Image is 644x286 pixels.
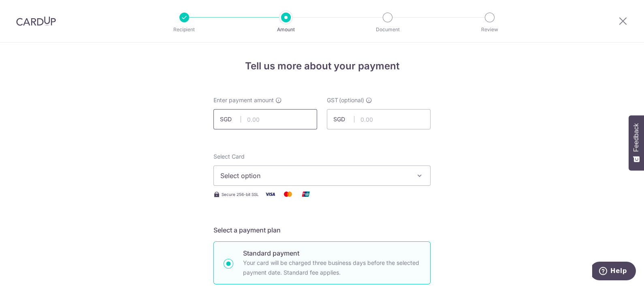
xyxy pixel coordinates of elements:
[220,115,241,123] span: SGD
[243,248,420,258] p: Standard payment
[16,16,56,26] img: CardUp
[339,96,364,104] span: (optional)
[213,153,245,160] span: translation missing: en.payables.payment_networks.credit_card.summary.labels.select_card
[327,96,338,104] span: GST
[213,225,431,235] h5: Select a payment plan
[262,189,278,199] img: Visa
[629,115,644,170] button: Feedback - Show survey
[333,115,354,123] span: SGD
[327,109,431,129] input: 0.00
[213,109,317,129] input: 0.00
[243,258,420,277] p: Your card will be charged three business days before the selected payment date. Standard fee appl...
[256,26,316,34] p: Amount
[213,96,274,104] span: Enter payment amount
[222,191,259,198] span: Secure 256-bit SSL
[358,26,418,34] p: Document
[220,171,409,181] span: Select option
[154,26,214,34] p: Recipient
[460,26,520,34] p: Review
[298,189,314,199] img: Union Pay
[280,189,296,199] img: Mastercard
[592,262,636,282] iframe: Opens a widget where you can find more information
[213,59,431,73] h4: Tell us more about your payment
[213,166,431,186] button: Select option
[633,123,640,152] span: Feedback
